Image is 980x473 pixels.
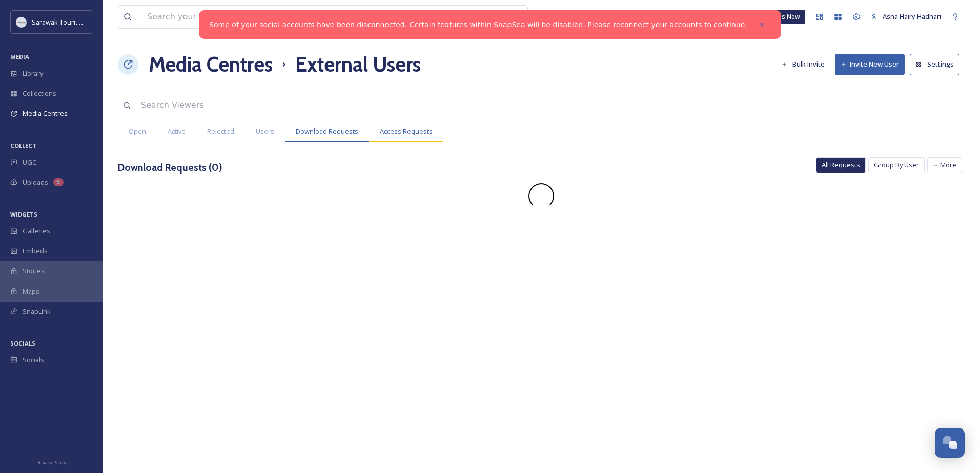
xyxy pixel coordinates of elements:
span: SnapLink [23,307,51,316]
span: Download Requests [296,126,358,136]
span: UGC [23,158,36,167]
span: Group By User [874,160,919,170]
button: Invite New User [835,54,905,75]
a: Privacy Policy [36,456,66,468]
a: Media Centres [149,49,273,80]
img: new%20smtd%20transparent%202%20copy%404x.png [16,17,27,27]
span: Privacy Policy [36,459,66,466]
span: Open [129,126,146,136]
span: Active [168,126,186,136]
span: Embeds [23,246,48,256]
a: Settings [910,54,965,75]
span: Galleries [23,226,50,236]
span: All Requests [822,160,860,170]
button: Bulk Invite [776,54,830,74]
span: Stories [23,266,45,276]
a: Some of your social accounts have been disconnected. Certain features within SnapSea will be disa... [209,19,747,30]
span: Users [256,126,274,136]
span: Access Requests [380,126,433,136]
span: Collections [23,89,56,98]
span: Uploads [23,178,48,187]
button: Open Chat [935,428,965,458]
span: WIDGETS [10,210,37,218]
input: Search Viewers [136,94,374,117]
span: Library [23,69,43,78]
a: View all files [462,7,522,27]
input: Search your library [142,6,444,28]
span: COLLECT [10,142,36,149]
span: Socials [23,355,44,365]
h3: Download Requests ( 0 ) [118,160,222,175]
h1: External Users [295,49,421,80]
span: More [940,160,956,170]
a: What's New [754,10,805,24]
a: Bulk Invite [776,54,835,74]
span: MEDIA [10,53,29,60]
span: Rejected [207,126,234,136]
div: 5 [53,178,64,186]
span: SOCIALS [10,339,35,347]
span: Sarawak Tourism Board [32,17,105,27]
span: Asha Hairy Hadhari [883,12,941,21]
span: Media Centres [23,109,68,118]
button: Settings [910,54,959,75]
span: Maps [23,287,39,296]
a: Asha Hairy Hadhari [866,7,946,27]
